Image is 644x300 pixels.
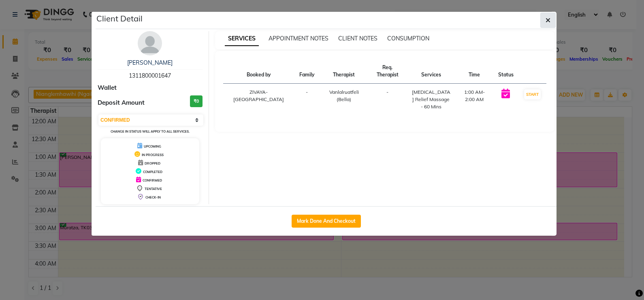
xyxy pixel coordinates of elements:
th: Booked by [223,59,294,84]
button: Mark Done And Checkout [292,215,361,228]
th: Time [455,59,493,84]
span: IN PROGRESS [142,153,164,157]
span: Wallet [98,83,117,93]
td: 1:00 AM-2:00 AM [455,84,493,116]
th: Services [407,59,455,84]
small: Change in status will apply to all services. [111,129,190,133]
span: DROPPED [145,161,160,165]
span: CONSUMPTION [387,35,429,42]
span: CHECK-IN [145,195,161,199]
td: ZIVAYA-[GEOGRAPHIC_DATA] [223,84,294,116]
span: COMPLETED [143,170,162,174]
div: [MEDICAL_DATA] Relief Massage - 60 Mins [412,89,450,110]
img: avatar [138,31,162,55]
th: Family [294,59,320,84]
span: APPOINTMENT NOTES [269,35,328,42]
th: Status [493,59,518,84]
th: Req. Therapist [368,59,407,84]
span: CONFIRMED [143,178,162,182]
th: Therapist [320,59,369,84]
span: CLIENT NOTES [338,35,377,42]
a: [PERSON_NAME] [127,59,173,66]
span: UPCOMING [144,144,161,148]
span: SERVICES [225,32,259,46]
span: Deposit Amount [98,98,145,108]
span: Vanlalruatfeli (Bella) [329,89,359,102]
h3: ₹0 [190,95,203,107]
h5: Client Detail [96,13,143,25]
button: START [524,89,541,99]
td: - [368,84,407,116]
td: - [294,84,320,116]
span: 1311800001647 [129,72,171,79]
span: TENTATIVE [145,187,162,191]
